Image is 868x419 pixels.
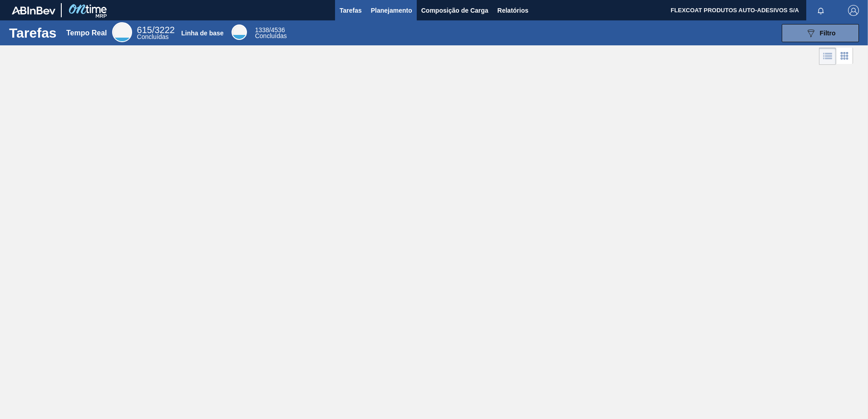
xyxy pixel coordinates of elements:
h1: Tarefas [9,28,57,38]
img: Logout [848,5,859,16]
span: Concluídas [137,33,169,40]
span: Tarefas [340,5,362,16]
button: Notificações [806,4,835,17]
div: Tempo Real [66,29,107,37]
div: Real Time [112,22,132,42]
font: 4536 [271,26,285,34]
span: Composição de Carga [421,5,488,16]
img: TNhmsLtSVTkK8tSr43FrP2fwEKptu5GPRR3wAAAABJRU5ErkJggg== [12,6,55,15]
span: Planejamento [371,5,412,16]
span: 615 [137,25,152,35]
div: Real Time [137,26,175,40]
span: Concluídas [255,32,287,39]
div: Visão em Cards [836,48,853,65]
span: Relatórios [498,5,528,16]
div: Base Line [255,27,287,39]
div: Linha de base [181,29,223,37]
span: Filtro [820,29,836,37]
span: / [137,25,175,35]
span: 1338 [255,26,269,34]
button: Filtro [782,24,859,42]
div: Base Line [232,24,247,40]
div: Visão em Lista [819,48,836,65]
font: 3222 [154,25,175,35]
span: / [255,26,285,34]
